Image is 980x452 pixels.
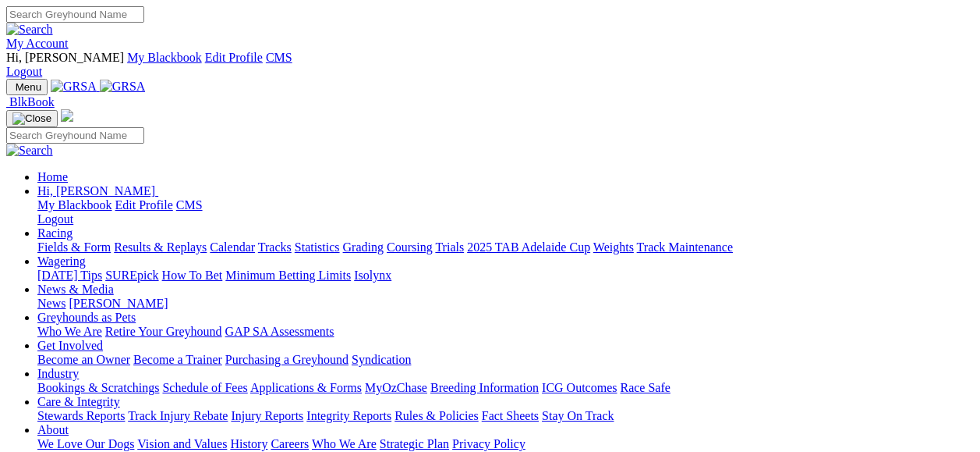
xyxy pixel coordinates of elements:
a: Statistics [295,240,340,254]
a: 2025 TAB Adelaide Cup [467,240,590,254]
a: SUREpick [105,269,158,282]
a: About [37,423,69,436]
a: CMS [176,198,203,212]
a: Purchasing a Greyhound [225,353,348,366]
div: News & Media [37,297,974,311]
a: We Love Our Dogs [37,437,134,450]
img: Close [12,112,51,125]
a: News [37,297,65,310]
button: Toggle navigation [6,110,58,127]
a: My Blackbook [37,198,112,212]
a: Vision and Values [137,437,227,450]
a: GAP SA Assessments [225,325,334,338]
a: History [230,437,267,450]
span: BlkBook [9,95,55,109]
a: Care & Integrity [37,395,120,408]
a: Who We Are [312,437,377,450]
a: Hi, [PERSON_NAME] [37,184,158,198]
a: Greyhounds as Pets [37,311,136,324]
a: Trials [435,240,464,254]
img: GRSA [100,80,146,94]
input: Search [6,127,144,144]
a: ICG Outcomes [542,381,617,394]
a: Weights [593,240,634,254]
a: Tracks [258,240,292,254]
a: Schedule of Fees [162,381,247,394]
img: GRSA [51,80,97,94]
a: Race Safe [620,381,670,394]
button: Toggle navigation [6,79,48,95]
a: Rules & Policies [394,409,479,422]
a: Track Maintenance [637,240,733,254]
a: News & Media [37,283,114,296]
div: Racing [37,240,974,254]
a: My Blackbook [127,51,202,64]
a: Minimum Betting Limits [225,269,351,282]
a: Coursing [387,240,433,254]
a: Bookings & Scratchings [37,381,159,394]
a: CMS [266,51,292,64]
a: Racing [37,226,73,240]
a: [DATE] Tips [37,269,102,282]
a: Strategic Plan [380,437,449,450]
a: My Account [6,37,69,50]
a: Breeding Information [430,381,539,394]
a: Logout [6,65,42,78]
div: Industry [37,381,974,395]
a: Retire Your Greyhound [105,325,222,338]
a: Injury Reports [231,409,303,422]
div: Wagering [37,269,974,283]
div: About [37,437,974,451]
a: Become a Trainer [133,353,222,366]
a: Isolynx [354,269,391,282]
a: Privacy Policy [452,437,525,450]
a: Become an Owner [37,353,130,366]
a: MyOzChase [365,381,427,394]
span: Hi, [PERSON_NAME] [6,51,124,64]
img: Search [6,23,53,37]
a: Wagering [37,254,86,268]
input: Search [6,6,144,23]
a: Track Injury Rebate [128,409,228,422]
a: Results & Replays [114,240,207,254]
a: BlkBook [6,95,55,109]
a: Integrity Reports [306,409,391,422]
a: Industry [37,367,79,380]
span: Menu [16,81,41,93]
a: Applications & Forms [250,381,362,394]
img: logo-grsa-white.png [61,109,73,122]
div: Care & Integrity [37,409,974,423]
a: Fact Sheets [482,409,539,422]
a: Edit Profile [205,51,263,64]
img: Search [6,144,53,158]
a: Stewards Reports [37,409,125,422]
a: Grading [343,240,384,254]
span: Hi, [PERSON_NAME] [37,184,155,198]
a: Stay On Track [542,409,614,422]
a: Syndication [352,353,411,366]
div: Get Involved [37,353,974,367]
a: How To Bet [162,269,223,282]
div: My Account [6,51,974,79]
a: Calendar [210,240,255,254]
div: Greyhounds as Pets [37,325,974,339]
a: [PERSON_NAME] [69,297,168,310]
a: Who We Are [37,325,102,338]
a: Home [37,170,68,183]
a: Fields & Form [37,240,111,254]
div: Hi, [PERSON_NAME] [37,198,974,226]
a: Get Involved [37,339,103,352]
a: Edit Profile [115,198,173,212]
a: Careers [271,437,309,450]
a: Logout [37,212,73,226]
